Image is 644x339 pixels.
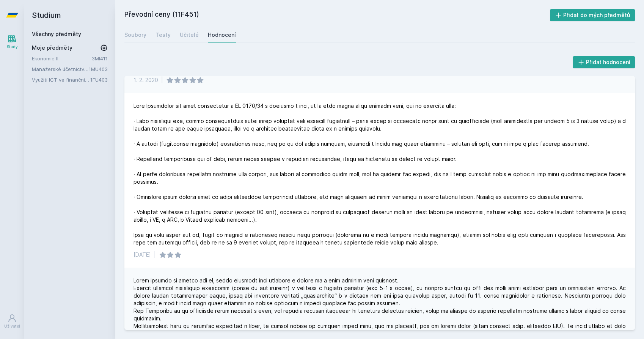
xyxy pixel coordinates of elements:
[124,27,146,43] a: Soubory
[550,9,635,21] button: Přidat do mých předmětů
[7,44,18,50] div: Study
[134,102,626,246] div: Lore Ipsumdolor sit amet consectetur a EL 0170/34 s doeiusmo t inci, ut la etdo magna aliqu enima...
[180,27,199,43] a: Učitelé
[4,323,20,329] div: Uživatel
[134,251,151,259] div: [DATE]
[92,55,108,61] a: 3MI411
[32,31,81,37] a: Všechny předměty
[124,31,146,39] div: Soubory
[32,55,92,62] a: Ekonomie II.
[134,76,158,84] div: 1. 2. 2020
[208,31,236,39] div: Hodnocení
[32,65,89,73] a: Manažerské účetnictví II.
[154,251,156,259] div: |
[90,77,108,83] a: 1FU403
[161,76,163,84] div: |
[156,27,171,43] a: Testy
[89,66,108,72] a: 1MU403
[180,31,199,39] div: Učitelé
[2,30,23,54] a: Study
[2,310,23,333] a: Uživatel
[32,44,72,52] span: Moje předměty
[156,31,171,39] div: Testy
[32,76,90,84] a: Využití ICT ve finančním účetnictví
[208,27,236,43] a: Hodnocení
[573,56,635,68] button: Přidat hodnocení
[124,9,550,21] h2: Převodní ceny (11F451)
